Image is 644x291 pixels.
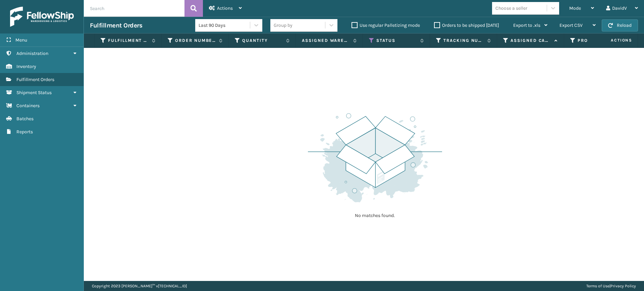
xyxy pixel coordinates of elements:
[242,38,283,44] label: Quantity
[586,284,609,288] a: Terms of Use
[590,35,636,46] span: Actions
[16,64,36,69] span: Inventory
[443,38,484,44] label: Tracking Number
[586,281,636,291] div: |
[513,22,540,28] span: Export to .xls
[302,38,350,44] label: Assigned Warehouse
[559,22,583,28] span: Export CSV
[274,22,292,29] div: Group by
[217,5,233,11] span: Actions
[16,51,48,56] span: Administration
[511,38,551,44] label: Assigned Carrier Service
[16,103,40,108] span: Containers
[376,38,417,44] label: Status
[175,38,216,44] label: Order Number
[16,116,34,122] span: Batches
[15,37,27,43] span: Menu
[602,19,638,31] button: Reload
[16,77,54,82] span: Fulfillment Orders
[569,5,581,11] span: Mode
[495,5,527,12] div: Choose a seller
[92,281,187,291] p: Copyright 2023 [PERSON_NAME]™ v [TECHNICAL_ID]
[434,22,499,28] label: Orders to be shipped [DATE]
[352,22,420,28] label: Use regular Palletizing mode
[610,284,636,288] a: Privacy Policy
[16,129,33,135] span: Reports
[10,7,74,27] img: logo
[90,21,142,29] h3: Fulfillment Orders
[16,90,52,95] span: Shipment Status
[108,38,149,44] label: Fulfillment Order Id
[199,22,251,29] div: Last 90 Days
[578,38,618,44] label: Product SKU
